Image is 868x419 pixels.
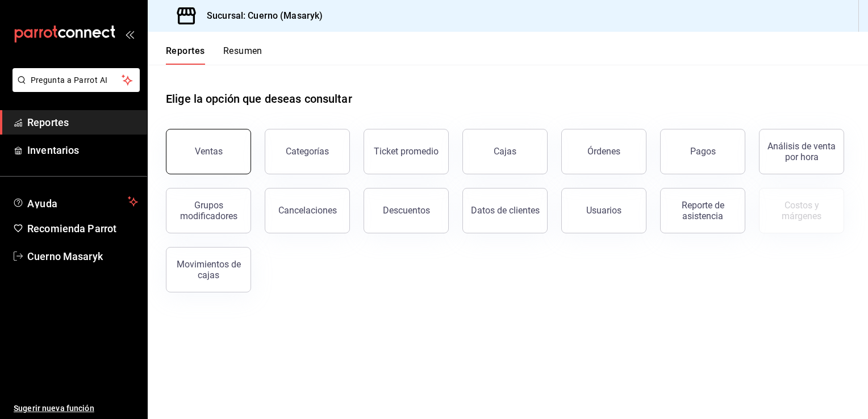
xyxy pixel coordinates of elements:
[286,146,329,157] div: Categorías
[125,30,134,39] button: open_drawer_menu
[173,259,244,280] div: Movimientos de cajas
[494,146,516,157] div: Cajas
[27,195,123,208] span: Ayuda
[27,221,138,236] span: Recomienda Parrot
[27,115,138,130] span: Reportes
[586,205,621,216] div: Usuarios
[278,205,337,216] div: Cancelaciones
[265,188,350,233] button: Cancelaciones
[462,129,548,174] button: Cajas
[166,90,352,107] h1: Elige la opción que deseas consultar
[561,129,646,174] button: Órdenes
[374,146,439,157] div: Ticket promedio
[667,200,738,221] div: Reporte de asistencia
[587,146,620,157] div: Órdenes
[766,200,837,221] div: Costos y márgenes
[690,146,716,157] div: Pagos
[759,129,844,174] button: Análisis de venta por hora
[166,45,262,65] div: navigation tabs
[766,141,837,162] div: Análisis de venta por hora
[660,129,745,174] button: Pagos
[166,188,251,233] button: Grupos modificadores
[14,403,138,414] span: Sugerir nueva función
[27,143,138,158] span: Inventarios
[471,205,540,216] div: Datos de clientes
[195,146,223,157] div: Ventas
[31,74,122,86] span: Pregunta a Parrot AI
[12,68,140,92] button: Pregunta a Parrot AI
[364,129,449,174] button: Ticket promedio
[759,188,844,233] button: Contrata inventarios para ver este reporte
[27,249,138,264] span: Cuerno Masaryk
[265,129,350,174] button: Categorías
[660,188,745,233] button: Reporte de asistencia
[166,247,251,292] button: Movimientos de cajas
[8,82,140,94] a: Pregunta a Parrot AI
[198,9,323,23] h3: Sucursal: Cuerno (Masaryk)
[364,188,449,233] button: Descuentos
[462,188,548,233] button: Datos de clientes
[383,205,430,216] div: Descuentos
[223,45,262,65] button: Resumen
[166,45,205,65] button: Reportes
[561,188,646,233] button: Usuarios
[166,129,251,174] button: Ventas
[173,200,244,221] div: Grupos modificadores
